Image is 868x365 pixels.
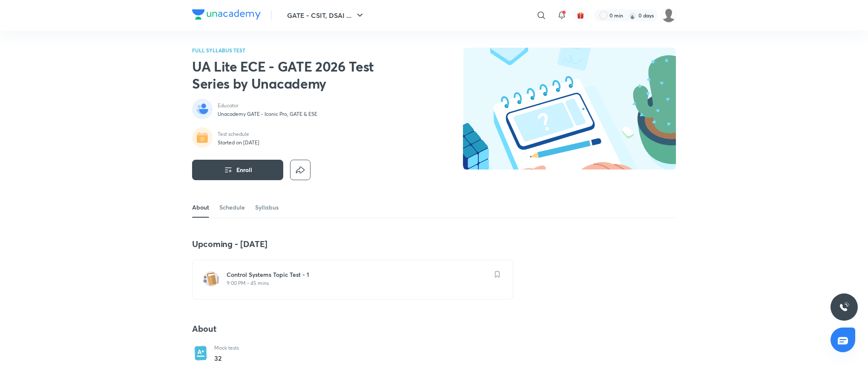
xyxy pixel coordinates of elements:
button: GATE - CSIT, DSAI ... [282,7,370,24]
h2: UA Lite ECE - GATE 2026 Test Series by Unacademy [192,58,410,92]
h4: Upcoming - [DATE] [192,239,513,250]
a: Schedule [219,197,245,218]
h4: About [192,323,513,334]
p: Unacademy GATE - Iconic Pro, GATE & ESE [218,111,317,118]
img: Company Logo [192,9,261,20]
img: save [495,271,500,278]
a: About [192,197,209,218]
p: Started on [DATE] [218,139,259,146]
a: Syllabus [255,197,279,218]
button: Enroll [192,160,283,180]
button: avatar [574,9,587,22]
p: Mock tests [214,345,239,351]
p: 32 [214,353,239,363]
span: Enroll [236,166,252,174]
img: ttu [839,302,849,312]
p: FULL SYLLABUS TEST [192,48,410,53]
img: test [203,270,220,287]
img: streak [628,11,637,20]
h6: Control Systems Topic Test - 1 [227,270,489,279]
img: avatar [577,11,584,19]
a: Company Logo [192,9,261,22]
p: Educator [218,102,317,109]
p: 9:00 PM • 45 mins [227,280,489,287]
p: Test schedule [218,131,259,138]
img: krishnakumar J [661,8,676,23]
